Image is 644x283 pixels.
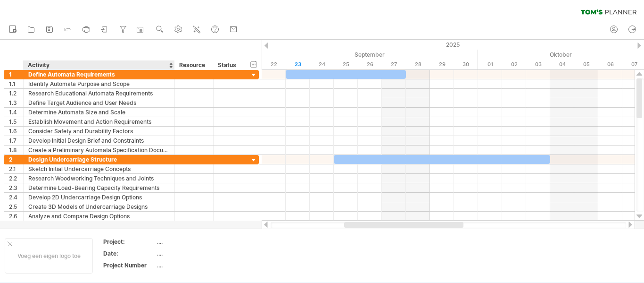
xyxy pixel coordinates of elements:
[28,212,170,221] div: Analyze and Compare Design Options
[9,70,23,79] div: 1
[28,202,170,211] div: Create 3D Models of Undercarriage Designs
[502,60,526,69] div: donderdag, 2 Oktober 2025
[406,60,430,69] div: zondag, 28 September 2025
[9,127,23,136] div: 1.6
[9,136,23,145] div: 1.7
[334,60,358,69] div: donderdag, 25 September 2025
[9,98,23,107] div: 1.3
[103,238,155,246] div: Project:
[28,183,170,192] div: Determine Load-Bearing Capacity Requirements
[598,60,622,69] div: maandag, 6 Oktober 2025
[28,155,170,164] div: Design Undercarriage Structure
[9,193,23,202] div: 2.4
[9,212,23,221] div: 2.6
[310,60,334,69] div: woensdag, 24 September 2025
[9,202,23,211] div: 2.5
[9,155,23,164] div: 2
[103,261,155,269] div: Project Number
[157,238,236,246] div: ....
[9,117,23,126] div: 1.5
[28,193,170,202] div: Develop 2D Undercarriage Design Options
[5,238,93,274] div: Voeg een eigen logo toe
[430,60,454,69] div: maandag, 29 September 2025
[28,70,170,79] div: Define Automata Requirements
[454,60,478,69] div: dinsdag, 30 September 2025
[9,89,23,98] div: 1.2
[550,60,574,69] div: zaterdag, 4 Oktober 2025
[9,164,23,173] div: 2.1
[9,174,23,183] div: 2.2
[28,174,170,183] div: Research Woodworking Techniques and Joints
[262,60,286,69] div: maandag, 22 September 2025
[526,60,550,69] div: vrijdag, 3 Oktober 2025
[28,117,170,126] div: Establish Movement and Action Requirements
[28,98,170,107] div: Define Target Audience and User Needs
[179,60,208,70] div: Resource
[9,146,23,154] div: 1.8
[28,79,170,88] div: Identify Automata Purpose and Scope
[9,108,23,117] div: 1.4
[157,249,236,257] div: ....
[103,249,155,257] div: Date:
[28,89,170,98] div: Research Educational Automata Requirements
[28,108,170,117] div: Determine Automata Size and Scale
[218,60,239,70] div: Status
[28,136,170,145] div: Develop Initial Design Brief and Constraints
[28,146,170,154] div: Create a Preliminary Automata Specification Document
[28,60,169,70] div: Activity
[574,60,598,69] div: zondag, 5 Oktober 2025
[358,60,382,69] div: vrijdag, 26 September 2025
[382,60,406,69] div: zaterdag, 27 September 2025
[9,183,23,192] div: 2.3
[157,261,236,269] div: ....
[478,60,502,69] div: woensdag, 1 Oktober 2025
[286,60,310,69] div: dinsdag, 23 September 2025
[28,127,170,136] div: Consider Safety and Durability Factors
[28,164,170,173] div: Sketch Initial Undercarriage Concepts
[9,79,23,88] div: 1.1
